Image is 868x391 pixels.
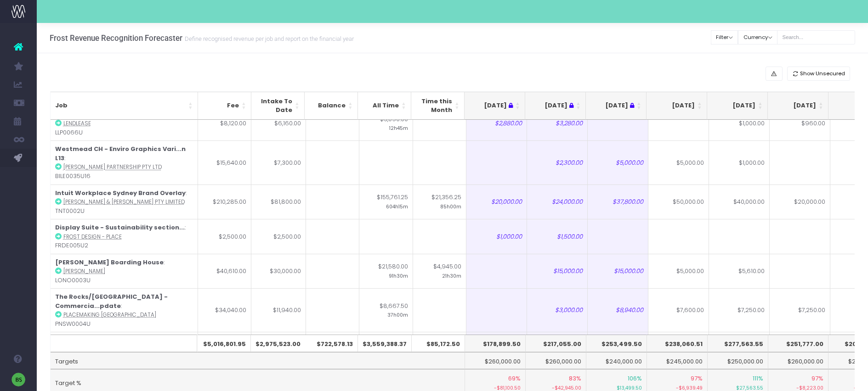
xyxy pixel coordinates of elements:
abbr: Frost Design - Place [63,233,122,240]
td: $20,000.00 [770,184,830,219]
button: Currency [738,30,777,45]
td: $7,300.00 [251,140,306,184]
th: $253,499.50 [586,335,647,352]
th: Balance: activate to sort column ascending [305,92,358,120]
th: $85,172.50 [412,335,465,352]
th: Sep 25: activate to sort column ascending [707,92,768,120]
td: $260,000.00 [768,352,829,369]
span: 69% [508,374,521,383]
td: $155,761.25 [359,184,413,219]
td: $4,945.00 [413,254,466,289]
abbr: Turner & Townsend Pty Limited [63,198,185,206]
th: $3,559,388.37 [358,335,412,352]
td: $6,850.00 [709,332,770,375]
td: $5,610.00 [709,254,770,289]
span: 111% [753,374,763,383]
td: $30,000.00 [251,254,306,289]
td: : LONO0003U [51,254,198,289]
td: Targets [51,352,465,369]
small: 21h30m [442,271,461,279]
td: $34,040.00 [198,288,251,332]
th: Aug 25: activate to sort column ascending [647,92,707,120]
th: $5,016,801.95 [198,335,251,352]
td: $1,000.00 [709,140,770,184]
th: $277,563.55 [708,335,768,352]
span: Show Unsecured [800,70,845,78]
small: Define recognised revenue per job and report on the financial year [182,34,354,43]
td: $5,000.00 [648,140,709,184]
abbr: Billard Leece Partnership Pty Ltd [63,163,162,171]
td: $2,880.00 [466,106,527,141]
input: Search... [777,30,855,45]
td: $5,000.00 [648,254,709,289]
td: $7,230.00 [588,332,648,375]
button: Show Unsecured [787,67,851,81]
small: 604h15m [386,202,408,210]
td: : PNSW0004U [51,288,198,332]
td: $960.00 [770,106,830,141]
td: $3,280.00 [527,106,588,141]
th: $217,055.00 [526,335,586,352]
td: $6,820.00 [648,332,709,375]
th: $2,975,523.00 [251,335,306,352]
td: $6,160.00 [251,106,306,141]
td: $3,000.00 [527,288,588,332]
td: $81,800.00 [251,184,306,219]
td: $2,500.00 [198,219,251,254]
td: : PNSW0005U [51,332,198,375]
h3: Frost Revenue Recognition Forecaster [50,34,354,43]
td: $1,000.00 [466,219,527,254]
td: $8,940.00 [588,288,648,332]
th: $251,777.00 [768,335,829,352]
td: $7,250.00 [709,288,770,332]
td: $21,580.00 [359,254,413,289]
td: $15,640.00 [198,140,251,184]
td: $210,285.00 [198,184,251,219]
td: $50,000.00 [648,184,709,219]
td: $20,000.00 [466,184,527,219]
td: : LLP0066U [51,106,198,141]
td: $7,600.00 [648,288,709,332]
td: $15,000.00 [527,254,588,289]
span: 97% [691,374,703,383]
td: $40,000.00 [709,184,770,219]
small: 91h30m [389,271,408,279]
td: $7,250.00 [770,288,830,332]
td: : FRDE005U2 [51,219,198,254]
td: $30,750.00 [198,332,251,375]
strong: Intuit Workplace Sydney Brand Overlay [55,189,186,197]
td: $260,000.00 [526,352,586,369]
td: $2,300.00 [527,140,588,184]
strong: Westmead CH - Enviro Graphics Vari...n L13 [55,145,186,162]
td: $3,000.00 [527,332,588,375]
th: Jun 25 : activate to sort column ascending [525,92,586,120]
td: $37,800.00 [588,184,648,219]
td: $40,610.00 [198,254,251,289]
th: $722,578.13 [305,335,358,352]
span: 106% [628,374,642,383]
td: $8,667.50 [359,288,413,332]
strong: [PERSON_NAME] Boarding House [55,258,164,267]
td: $250,000.00 [708,352,768,369]
small: 12h45m [389,123,408,132]
span: 97% [811,374,823,383]
td: $21,356.25 [413,184,466,219]
th: $238,060.51 [647,335,708,352]
td: $240,000.00 [586,352,647,369]
th: Time this Month: activate to sort column ascending [411,92,465,120]
td: $10,230.00 [251,332,306,375]
img: images/default_profile_image.png [11,373,25,386]
abbr: Lendlease [63,120,91,127]
abbr: Loreto Normanhurst [63,268,105,275]
td: $5,000.00 [588,140,648,184]
button: Filter [711,30,738,45]
td: $245,000.00 [647,352,708,369]
td: : BILE0035U16 [51,140,198,184]
td: : TNT0002U [51,184,198,219]
th: May 25 : activate to sort column ascending [465,92,525,120]
th: Intake To Date: activate to sort column ascending [251,92,305,120]
td: $260,000.00 [465,352,526,369]
abbr: Placemaking NSW [63,311,156,318]
th: $178,899.50 [465,335,526,352]
td: $2,500.00 [251,219,306,254]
